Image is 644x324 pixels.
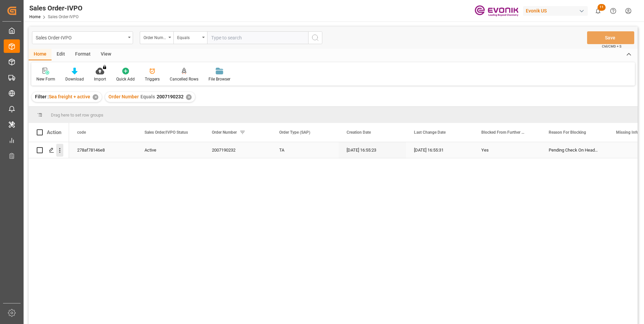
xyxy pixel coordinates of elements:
div: File Browser [208,76,230,82]
button: Evonik US [523,4,590,17]
div: Evonik US [523,6,588,16]
button: open menu [173,31,207,44]
span: 2007190232 [157,94,184,99]
span: code [77,130,86,135]
div: Yes [481,142,533,158]
span: Reason For Blocking [549,130,586,135]
div: Action [47,129,61,135]
div: New Form [36,76,55,82]
div: [DATE] 16:55:23 [339,142,406,158]
div: Download [65,76,84,82]
div: Equals [177,33,200,41]
div: Active [144,142,196,158]
span: Order Type (SAP) [279,130,310,135]
div: [DATE] 16:55:31 [406,142,473,158]
div: Quick Add [116,76,135,82]
span: Sea freight + active [49,94,90,99]
div: Pending Check On Header Level, Special Transport Requirements Unchecked [541,142,608,158]
span: Order Number [212,130,237,135]
div: Sales Order-IVPO [36,33,126,41]
div: View [96,49,116,60]
div: 2007190232 [204,142,271,158]
span: Equals [140,94,155,99]
div: Home [29,49,52,60]
div: Cancelled Rows [170,76,198,82]
button: open menu [32,31,133,44]
span: Drag here to set row groups [51,112,103,118]
div: Edit [52,49,70,60]
input: Type to search [207,31,308,44]
span: Ctrl/CMD + S [602,44,621,49]
span: Order Number [108,94,139,99]
div: Triggers [145,76,160,82]
span: Last Change Date [414,130,446,135]
a: Home [29,14,40,19]
button: Save [587,31,634,44]
div: TA [271,142,339,158]
div: ✕ [93,94,98,100]
div: Sales Order-IVPO [29,3,83,13]
img: Evonik-brand-mark-Deep-Purple-RGB.jpeg_1700498283.jpeg [475,5,518,17]
div: Order Number [143,33,166,41]
div: Press SPACE to select this row. [29,142,69,158]
button: show 11 new notifications [590,3,606,19]
span: Blocked From Further Processing [481,130,526,135]
span: Creation Date [347,130,371,135]
button: search button [308,31,322,44]
span: 11 [598,4,606,11]
div: 278af78146e8 [69,142,136,158]
span: Sales Order/IVPO Status [144,130,188,135]
div: ✕ [186,94,192,100]
button: Help Center [606,3,621,19]
div: Format [70,49,96,60]
span: Filter : [35,94,49,99]
button: open menu [140,31,173,44]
